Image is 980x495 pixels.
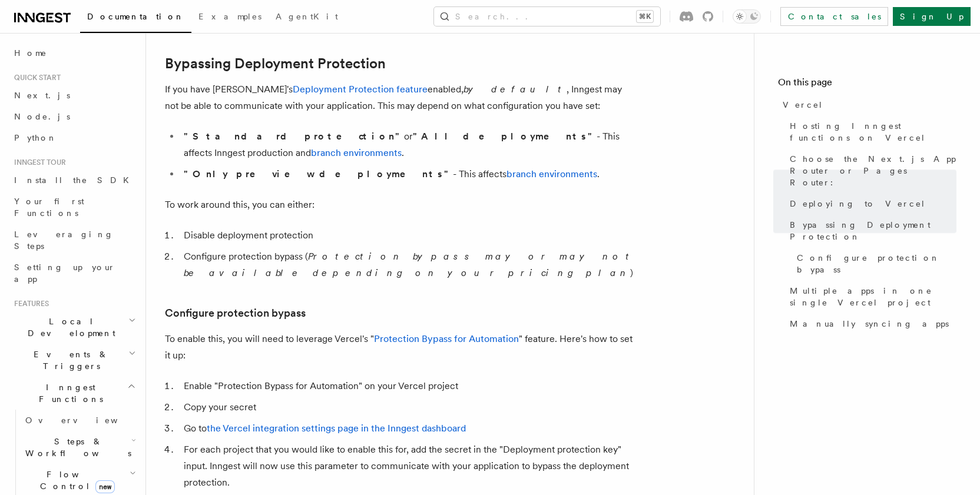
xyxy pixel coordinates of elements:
[9,299,49,308] span: Features
[21,469,130,492] span: Flow Control
[785,148,956,193] a: Choose the Next.js App Router or Pages Router:
[14,230,114,251] span: Leveraging Steps
[797,252,956,275] span: Configure protection bypass
[792,247,956,280] a: Configure protection bypass
[9,170,138,191] a: Install the SDK
[180,227,636,244] li: Disable deployment protection
[9,191,138,224] a: Your first Functions
[790,318,949,330] span: Manually syncing apps
[165,331,636,364] p: To enable this, you will need to leverage Vercel's " " feature. Here's how to set it up:
[184,251,634,278] em: Protection bypass may or may not be available depending on your pricing plan
[180,128,636,161] li: or - This affects Inngest production and .
[9,315,128,339] span: Local Development
[790,153,956,188] span: Choose the Next.js App Router or Pages Router:
[637,11,653,22] kbd: ⌘K
[790,285,956,308] span: Multiple apps in one single Vercel project
[14,197,84,218] span: Your first Functions
[165,305,306,321] a: Configure protection bypass
[778,75,956,94] h4: On this page
[783,99,823,111] span: Vercel
[785,214,956,247] a: Bypassing Deployment Protection
[14,133,57,142] span: Python
[434,7,660,26] button: Search...⌘K
[463,84,567,95] em: by default
[733,9,761,24] button: Toggle dark mode
[9,257,138,290] a: Setting up your app
[506,168,597,180] a: branch environments
[790,198,926,210] span: Deploying to Vercel
[21,431,138,464] button: Steps & Workflows
[14,112,70,121] span: Node.js
[790,120,956,144] span: Hosting Inngest functions on Vercel
[276,12,338,21] span: AgentKit
[165,197,636,213] p: To work around this, you can either:
[9,106,138,127] a: Node.js
[80,4,191,33] a: Documentation
[180,399,636,416] li: Copy your secret
[9,311,138,344] button: Local Development
[14,47,47,59] span: Home
[785,313,956,334] a: Manually syncing apps
[14,91,70,100] span: Next.js
[293,84,428,95] a: Deployment Protection feature
[184,131,404,142] strong: "Standard protection"
[785,193,956,214] a: Deploying to Vercel
[165,81,636,114] p: If you have [PERSON_NAME]'s enabled, , Inngest may not be able to communicate with your applicati...
[9,127,138,148] a: Python
[21,410,138,431] a: Overview
[180,420,636,437] li: Go to
[180,441,636,491] li: For each project that you would like to enable this for, add the secret in the "Deployment protec...
[198,12,261,21] span: Examples
[780,7,888,26] a: Contact sales
[9,348,128,372] span: Events & Triggers
[207,423,466,434] a: the Vercel integration settings page in the Inngest dashboard
[374,333,519,344] a: Protection Bypass for Automation
[9,85,138,106] a: Next.js
[21,436,131,459] span: Steps & Workflows
[269,4,345,32] a: AgentKit
[9,381,127,405] span: Inngest Functions
[180,378,636,394] li: Enable "Protection Bypass for Automation" on your Vercel project
[165,55,386,72] a: Bypassing Deployment Protection
[9,224,138,257] a: Leveraging Steps
[413,131,597,142] strong: "All deployments"
[9,42,138,64] a: Home
[14,175,136,185] span: Install the SDK
[180,166,636,182] li: - This affects .
[9,158,66,167] span: Inngest tour
[893,7,971,26] a: Sign Up
[785,280,956,313] a: Multiple apps in one single Vercel project
[95,480,115,493] span: new
[9,73,61,82] span: Quick start
[9,377,138,410] button: Inngest Functions
[785,115,956,148] a: Hosting Inngest functions on Vercel
[25,416,147,425] span: Overview
[790,219,956,242] span: Bypassing Deployment Protection
[180,248,636,281] li: Configure protection bypass ( )
[191,4,269,32] a: Examples
[14,263,115,284] span: Setting up your app
[778,94,956,115] a: Vercel
[9,344,138,377] button: Events & Triggers
[184,168,453,180] strong: "Only preview deployments"
[87,12,184,21] span: Documentation
[311,147,402,158] a: branch environments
